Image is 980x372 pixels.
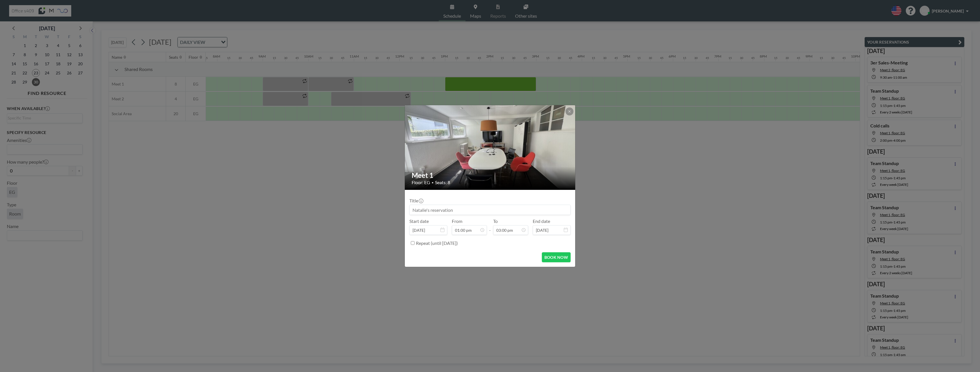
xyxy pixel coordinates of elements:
img: 537.jpg [405,83,576,212]
label: Repeat (until [DATE]) [416,240,458,246]
button: BOOK NOW [542,252,571,262]
label: Start date [409,218,429,224]
input: Natalie's reservation [410,205,570,215]
label: End date [533,218,550,224]
label: From [452,218,462,224]
span: - [489,220,491,233]
span: Floor: EG [412,180,430,185]
h2: Meet 1 [412,171,569,180]
span: • [432,180,434,185]
span: Seats: 8 [435,180,450,185]
label: Title [409,198,423,204]
label: To [493,218,498,224]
